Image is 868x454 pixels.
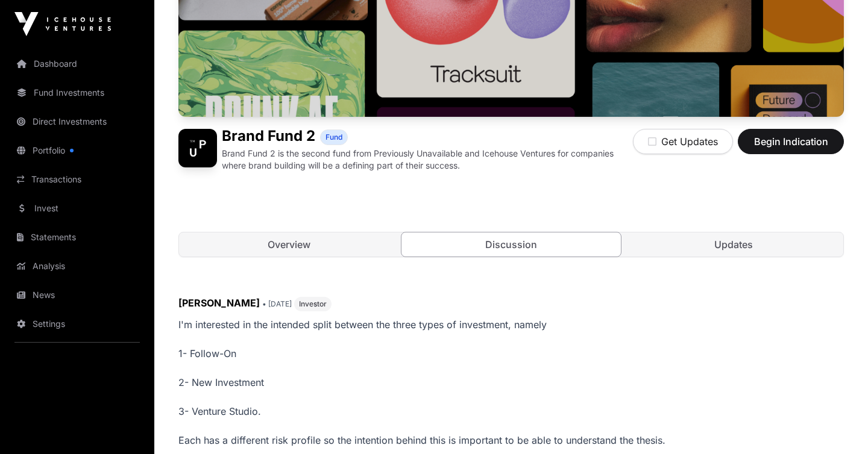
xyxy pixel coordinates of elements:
[262,299,292,308] span: • [DATE]
[738,129,844,154] button: Begin Indication
[178,374,844,391] p: 2- New Investment
[10,137,145,164] a: Portfolio
[401,232,622,257] a: Discussion
[178,297,260,309] span: [PERSON_NAME]
[738,141,844,153] a: Begin Indication
[10,108,145,135] a: Direct Investments
[222,148,633,172] p: Brand Fund 2 is the second fund from Previously Unavailable and Icehouse Ventures for companies w...
[222,129,315,145] h1: Brand Fund 2
[808,396,868,454] iframe: Chat Widget
[178,432,844,449] p: Each has a different risk profile so the intention behind this is important to be able to underst...
[178,316,844,333] p: I'm interested in the intended split between the three types of investment, namely
[325,132,342,142] span: Fund
[299,299,327,309] span: Investor
[10,195,145,222] a: Invest
[753,134,829,149] span: Begin Indication
[10,51,145,77] a: Dashboard
[623,232,843,257] a: Updates
[10,166,145,193] a: Transactions
[10,224,145,250] a: Statements
[178,345,844,362] p: 1- Follow-On
[14,12,111,36] img: Icehouse Ventures Logo
[10,79,145,106] a: Fund Investments
[10,311,145,337] a: Settings
[179,232,843,257] nav: Tabs
[10,282,145,308] a: News
[633,129,733,154] button: Get Updates
[10,253,145,279] a: Analysis
[179,232,399,257] a: Overview
[178,403,844,420] p: 3- Venture Studio.
[178,129,217,167] img: Brand Fund 2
